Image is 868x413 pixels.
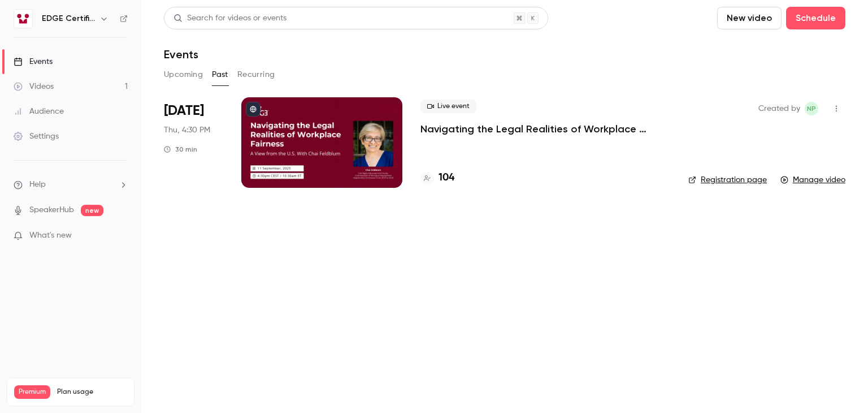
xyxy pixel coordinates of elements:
[173,12,287,24] div: Search for videos or events
[14,179,128,191] li: help-dropdown-opener
[439,170,454,186] h4: 104
[164,124,210,136] span: Thu, 4:30 PM
[807,102,816,115] span: NP
[688,174,767,186] a: Registration page
[14,106,64,117] div: Audience
[420,100,476,113] span: Live event
[164,48,198,61] h1: Events
[81,205,103,216] span: new
[14,56,53,67] div: Events
[805,102,818,115] span: Nina Pearson
[29,179,46,191] span: Help
[114,231,128,241] iframe: Noticeable Trigger
[29,230,72,242] span: What's new
[717,7,782,29] button: New video
[14,385,50,399] span: Premium
[212,66,228,84] button: Past
[14,81,54,92] div: Videos
[57,388,127,397] span: Plan usage
[758,102,800,115] span: Created by
[164,102,204,120] span: [DATE]
[420,170,454,186] a: 104
[420,122,670,136] a: Navigating the Legal Realities of Workplace Fairness, a View from the U.S. With [PERSON_NAME]
[29,204,74,216] a: SpeakerHub
[786,7,845,29] button: Schedule
[164,145,197,154] div: 30 min
[780,174,845,186] a: Manage video
[14,10,32,28] img: EDGE Certification
[164,97,223,188] div: Sep 11 Thu, 4:30 PM (Europe/Zurich)
[237,66,275,84] button: Recurring
[14,131,59,142] div: Settings
[42,13,95,24] h6: EDGE Certification
[164,66,203,84] button: Upcoming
